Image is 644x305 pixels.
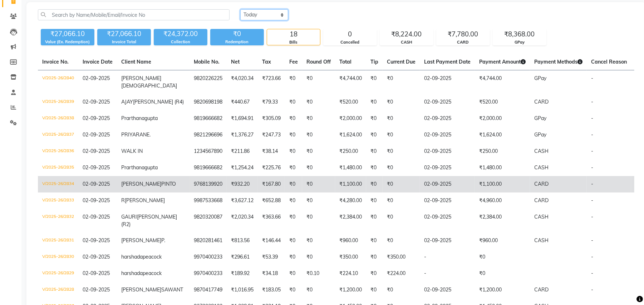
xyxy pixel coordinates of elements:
div: Redemption [210,39,264,45]
td: ₹520.00 [335,94,366,110]
td: V/2025-26/2839 [38,94,78,110]
td: ₹0 [366,160,383,176]
td: 9870417749 [190,282,227,298]
td: ₹305.09 [258,110,285,127]
td: 9821296696 [190,127,227,143]
td: ₹0 [366,282,383,298]
span: GPay [534,131,546,138]
span: CASH [534,148,549,154]
td: ₹211.86 [227,143,258,160]
td: ₹1,624.00 [475,127,530,143]
td: V/2025-26/2829 [38,265,78,282]
td: ₹2,000.00 [335,110,366,127]
span: - [591,181,593,187]
span: WALK IN [121,148,143,154]
td: ₹0 [383,94,420,110]
div: CARD [437,39,490,45]
div: Cancelled [324,39,377,45]
td: ₹0 [302,160,335,176]
div: CASH [380,39,433,45]
div: ₹8,224.00 [380,29,433,39]
span: Last Payment Date [424,59,471,65]
td: 9819666682 [190,160,227,176]
span: Total [339,59,352,65]
td: 02-09-2025 [420,282,475,298]
td: ₹225.76 [258,160,285,176]
td: ₹0 [383,209,420,232]
td: V/2025-26/2836 [38,143,78,160]
td: ₹0 [383,127,420,143]
span: CARD [534,181,549,187]
td: 9970400233 [190,249,227,265]
td: ₹1,100.00 [335,176,366,192]
span: peacock [143,270,162,276]
div: ₹8,368.00 [493,29,546,39]
td: ₹3,627.12 [227,192,258,209]
td: 9820226225 [190,70,227,94]
span: [PERSON_NAME] [121,75,161,81]
span: - [591,115,593,121]
td: ₹0 [285,127,302,143]
td: ₹1,480.00 [475,160,530,176]
td: ₹1,100.00 [475,176,530,192]
td: ₹813.56 [227,232,258,249]
span: CASH [534,237,549,244]
td: ₹183.05 [258,282,285,298]
td: ₹0 [383,70,420,94]
td: ₹0 [302,70,335,94]
span: Mobile No. [194,59,220,65]
span: harshada [121,254,143,260]
td: 1234567890 [190,143,227,160]
span: [DEMOGRAPHIC_DATA] [121,82,177,89]
span: Tip [370,59,378,65]
span: Tax [262,59,271,65]
span: Net [231,59,240,65]
span: P. [161,237,165,244]
td: ₹1,480.00 [335,160,366,176]
span: CARD [534,99,549,105]
td: ₹1,200.00 [335,282,366,298]
span: - [591,131,593,138]
td: ₹2,384.00 [475,209,530,232]
span: - [591,214,593,220]
td: ₹146.44 [258,232,285,249]
span: - [591,286,593,293]
td: ₹0 [302,249,335,265]
td: ₹296.61 [227,249,258,265]
td: ₹53.39 [258,249,285,265]
td: ₹0 [302,176,335,192]
td: ₹0 [475,249,530,265]
td: V/2025-26/2831 [38,232,78,249]
div: 0 [324,29,377,39]
td: ₹0 [285,265,302,282]
input: Search by Name/Mobile/Email/Invoice No [38,9,230,20]
span: [PERSON_NAME] [121,286,161,293]
td: V/2025-26/2830 [38,249,78,265]
span: GAURI [121,214,137,220]
td: ₹0 [366,143,383,160]
td: ₹0 [383,110,420,127]
span: gupta [144,164,158,171]
span: - [591,148,593,154]
td: ₹0 [302,192,335,209]
td: 9820698198 [190,94,227,110]
td: ₹520.00 [475,94,530,110]
td: ₹0 [285,110,302,127]
td: ₹0 [383,160,420,176]
td: ₹0 [302,209,335,232]
span: - [591,197,593,204]
td: ₹363.66 [258,209,285,232]
span: Invoice No. [42,59,69,65]
span: CARD [534,197,549,204]
td: ₹0 [285,209,302,232]
span: - [591,270,593,276]
span: - [591,254,593,260]
span: Client Name [121,59,151,65]
span: - [591,75,593,81]
div: Invoice Total [97,39,151,45]
td: 9970400233 [190,265,227,282]
td: ₹1,016.95 [227,282,258,298]
td: 02-09-2025 [420,192,475,209]
td: ₹1,624.00 [335,127,366,143]
td: ₹960.00 [335,232,366,249]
